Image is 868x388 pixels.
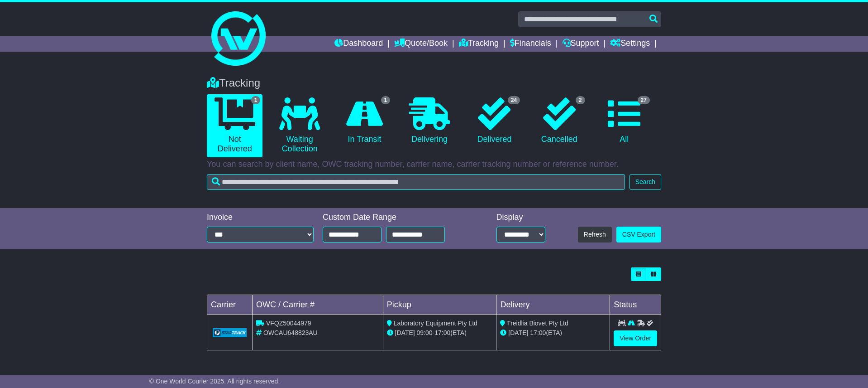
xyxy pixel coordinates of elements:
[202,77,666,90] div: Tracking
[500,328,606,338] div: (ETA)
[394,320,477,327] span: Laboratory Equipment Pty Ltd
[394,36,448,52] a: Quote/Book
[578,227,612,242] button: Refresh
[323,213,468,223] div: Custom Date Range
[207,94,262,157] a: 1 Not Delivered
[207,213,314,223] div: Invoice
[510,36,551,52] a: Financials
[530,329,546,336] span: 17:00
[381,96,391,104] span: 1
[610,36,650,52] a: Settings
[395,329,415,336] span: [DATE]
[253,295,383,315] td: OWC / Carrier #
[596,94,652,148] a: 27 All
[207,160,661,170] p: You can search by client name, OWC tracking number, carrier name, carrier tracking number or refe...
[337,94,392,148] a: 1 In Transit
[401,94,457,148] a: Delivering
[434,329,450,336] span: 17:00
[576,96,585,104] span: 2
[563,36,599,52] a: Support
[614,330,657,346] a: View Order
[508,96,520,104] span: 24
[149,378,280,385] span: © One World Courier 2025. All rights reserved.
[507,320,568,327] span: Treidlia Biovet Pty Ltd
[417,329,433,336] span: 09:00
[272,94,327,157] a: Waiting Collection
[496,213,545,223] div: Display
[213,328,247,337] img: GetCarrierServiceLogo
[263,329,318,336] span: OWCAU648823AU
[616,227,661,242] a: CSV Export
[207,295,253,315] td: Carrier
[508,329,528,336] span: [DATE]
[383,295,496,315] td: Pickup
[496,295,610,315] td: Delivery
[251,96,261,104] span: 1
[334,36,383,52] a: Dashboard
[531,94,587,148] a: 2 Cancelled
[638,96,650,104] span: 27
[630,174,661,190] button: Search
[387,328,493,338] div: - (ETA)
[610,295,661,315] td: Status
[459,36,499,52] a: Tracking
[467,94,522,148] a: 24 Delivered
[266,320,311,327] span: VFQZ50044979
